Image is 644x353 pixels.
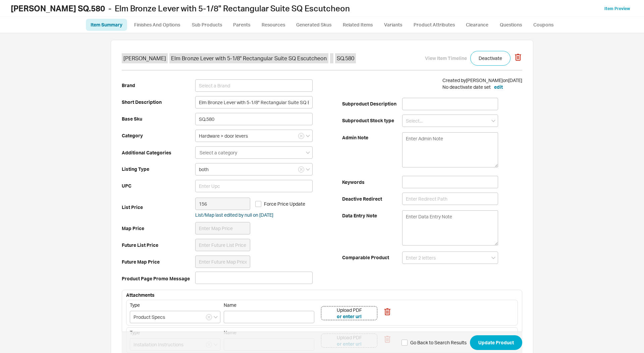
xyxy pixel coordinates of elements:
button: edit [494,84,503,90]
b: Data Entry Note [342,212,402,219]
input: Enter Upc [195,180,313,192]
div: TypeName Upload PDFor enter url [126,327,518,353]
b: Additional Categories [122,149,195,156]
svg: open menu [306,135,310,137]
span: Elm Bronze Lever with 5-1/8" Rectangular Suite SQ Escutcheon [115,3,350,13]
a: Parents [228,19,255,31]
a: Questions [495,19,527,31]
svg: open menu [214,316,218,319]
a: Product Attributes [409,19,460,31]
span: SQ.580 [335,53,356,63]
input: Select a Brand [195,79,313,92]
input: Select... [130,311,220,323]
span: Type [130,302,140,308]
b: Deactive Redirect [342,196,402,202]
span: No deactivate date set [442,84,491,90]
b: UPC [122,183,195,189]
a: Coupons [529,19,558,31]
div: Upload PDF [337,307,362,313]
input: Select a category [199,149,238,156]
button: Deactivate [470,51,511,66]
input: Enter List Price [195,198,250,210]
a: Clearance [461,19,493,31]
span: Type [130,330,140,335]
b: Brand [122,82,195,89]
input: Enter Future Map Price [195,256,250,268]
span: Force Price Update [264,201,305,207]
span: - [108,3,111,13]
input: Enter Short Description [195,96,313,109]
button: Update Product [470,335,522,350]
div: TypeName Upload PDFor enter url [126,300,518,326]
button: or enter url [337,313,362,320]
b: Category [122,132,195,139]
input: Enter Sku [195,113,313,125]
a: Item Summary [86,19,127,31]
b: Base Sku [122,116,195,122]
span: Name [224,330,236,335]
a: Item Preview [604,6,630,11]
b: Attachments [126,292,155,298]
b: [PERSON_NAME] SQ.580 [11,3,105,13]
svg: Delete Product [514,54,522,61]
a: Variants [379,19,407,31]
span: Name [224,302,236,308]
input: Enter Redirect Path [402,193,498,205]
b: Map Price [122,225,195,232]
span: Go Back to Search Results [410,339,467,346]
input: Enter Future List Price [195,239,250,251]
b: Keywords [342,179,402,186]
b: Comparable Product [342,254,402,261]
b: Future Map Price [122,259,195,265]
input: Enter Map Price [195,222,250,234]
span: Elm Bronze Lever with 5-1/8" Rectangular Suite SQ Escutcheon [169,53,328,63]
b: Future List Price [122,242,195,249]
b: Short Description [122,99,195,105]
b: Subproduct Stock type [342,117,402,124]
a: Finishes And Options [128,19,186,31]
svg: open menu [306,168,310,171]
b: Product Page Promo Message [122,275,195,282]
b: Admin Note [342,134,402,141]
span: Deactivate [479,54,502,62]
div: Created by [PERSON_NAME] on [DATE] [442,77,522,84]
a: Generated Skus [291,19,336,31]
a: Related Items [338,19,378,31]
div: List/Map last edited by null on [DATE] [195,212,273,218]
span: [PERSON_NAME] [122,53,168,63]
button: View Item Timeline [425,55,467,62]
input: Select a Listing Type [195,163,313,175]
input: Go Back to Search Results [401,340,408,346]
b: Subproduct Description [342,100,402,107]
input: Enter 2 letters [402,252,498,264]
b: Listing Type [122,166,195,172]
a: Sub Products [187,19,227,31]
svg: open menu [491,120,495,122]
svg: open menu [491,257,495,259]
input: Select... [402,115,498,127]
a: Resources [257,19,290,31]
input: Force Price Update [255,201,261,207]
b: List Price [122,204,195,211]
span: Update Product [478,339,514,347]
input: Select a category [195,130,313,142]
